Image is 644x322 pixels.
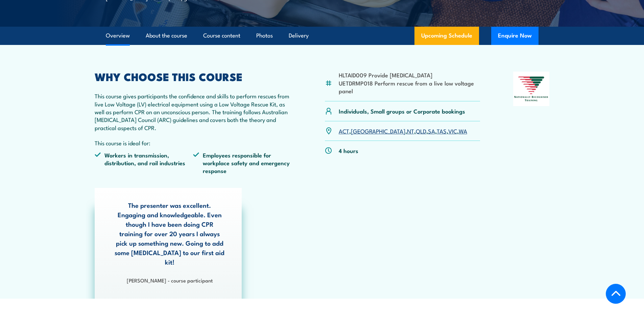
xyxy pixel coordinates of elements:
[448,127,457,135] a: VIC
[95,92,292,131] p: This course gives participants the confidence and skills to perform rescues from live Low Voltage...
[491,27,539,45] button: Enquire Now
[203,27,240,45] a: Course content
[339,79,480,95] li: UETDRMP018 Perform rescue from a live low voltage panel
[289,27,309,45] a: Delivery
[339,71,480,79] li: HLTAID009 Provide [MEDICAL_DATA]
[95,151,193,175] li: Workers in transmission, distribution, and rail industries
[428,127,435,135] a: SA
[339,127,349,135] a: ACT
[513,72,550,106] img: Nationally Recognised Training logo.
[106,27,130,45] a: Overview
[115,200,225,267] p: The presenter was excellent. Engaging and knowledgeable. Even though I have been doing CPR traini...
[339,107,465,115] p: Individuals, Small groups or Corporate bookings
[351,127,405,135] a: [GEOGRAPHIC_DATA]
[95,139,292,147] p: This course is ideal for:
[193,151,292,175] li: Employees responsible for workplace safety and emergency response
[437,127,447,135] a: TAS
[416,127,426,135] a: QLD
[459,127,467,135] a: WA
[414,27,479,45] a: Upcoming Schedule
[146,27,187,45] a: About the course
[407,127,414,135] a: NT
[95,72,292,81] h2: WHY CHOOSE THIS COURSE
[339,147,358,154] p: 4 hours
[127,276,213,284] strong: [PERSON_NAME] - course participant
[256,27,273,45] a: Photos
[339,127,467,135] p: , , , , , , ,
